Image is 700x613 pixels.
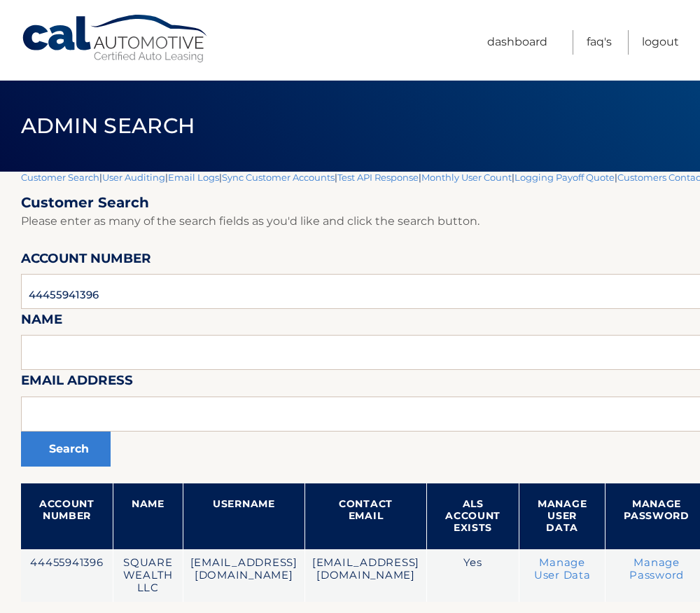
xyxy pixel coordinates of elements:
[222,172,335,183] a: Sync Customer Accounts
[21,549,113,602] td: 44455941396
[642,30,679,55] a: Logout
[113,549,183,602] td: SQUARE WEALTH LLC
[21,309,62,335] label: Name
[534,556,591,581] a: Manage User Data
[587,30,612,55] a: FAQ's
[21,248,151,274] label: Account Number
[168,172,219,183] a: Email Logs
[514,172,615,183] a: Logging Payoff Quote
[183,549,304,602] td: [EMAIL_ADDRESS][DOMAIN_NAME]
[21,113,195,139] span: Admin Search
[183,483,304,549] th: Username
[113,483,183,549] th: Name
[629,556,684,581] a: Manage Password
[304,549,426,602] td: [EMAIL_ADDRESS][DOMAIN_NAME]
[21,432,111,467] button: Search
[519,483,605,549] th: Manage User Data
[21,172,99,183] a: Customer Search
[21,14,210,64] a: Cal Automotive
[304,483,426,549] th: Contact Email
[102,172,165,183] a: User Auditing
[427,483,519,549] th: ALS Account Exists
[487,30,547,55] a: Dashboard
[427,549,519,602] td: Yes
[21,370,133,396] label: Email Address
[21,483,113,549] th: Account Number
[337,172,419,183] a: Test API Response
[421,172,512,183] a: Monthly User Count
